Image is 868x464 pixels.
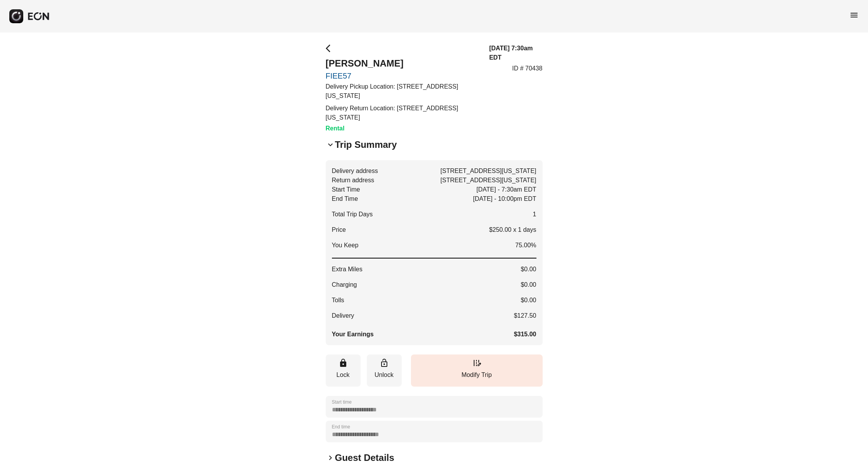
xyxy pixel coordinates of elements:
p: Delivery Return Location: [STREET_ADDRESS][US_STATE] [326,104,480,122]
button: Modify Trip [411,354,543,387]
p: Delivery Pickup Location: [STREET_ADDRESS][US_STATE] [326,82,480,101]
span: 1 [533,210,536,219]
span: [STREET_ADDRESS][US_STATE] [440,166,536,176]
p: Price [332,225,346,235]
span: Return address [332,176,374,185]
span: $127.50 [514,311,536,320]
span: Tolls [332,296,344,305]
p: Lock [330,370,357,380]
p: Unlock [371,370,398,380]
a: FIEE57 [326,71,480,80]
button: Delivery address[STREET_ADDRESS][US_STATE]Return address[STREET_ADDRESS][US_STATE]Start Time[DATE... [326,160,543,345]
span: Total Trip Days [332,210,373,219]
span: Your Earnings [332,330,374,339]
span: You Keep [332,241,359,250]
span: [DATE] - 7:30am EDT [476,185,536,194]
span: Delivery [332,311,354,320]
span: menu [849,10,859,20]
h3: Rental [326,124,480,133]
p: ID # 70438 [512,64,542,73]
span: 75.00% [515,241,536,250]
span: End Time [332,194,358,204]
h2: [PERSON_NAME] [326,57,480,70]
span: keyboard_arrow_right [326,453,335,462]
p: $250.00 x 1 days [489,225,536,235]
span: $0.00 [521,265,536,274]
span: Start Time [332,185,360,194]
h2: Guest Details [335,452,394,464]
p: Modify Trip [415,370,539,380]
span: $0.00 [521,296,536,305]
button: Lock [326,354,361,387]
span: $315.00 [514,330,536,339]
span: $0.00 [521,280,536,289]
span: edit_road [472,358,481,368]
span: keyboard_arrow_down [326,140,335,149]
span: [DATE] - 10:00pm EDT [473,194,536,204]
button: Unlock [367,354,402,387]
span: lock_open [380,358,389,368]
h3: [DATE] 7:30am EDT [489,44,543,62]
span: Extra Miles [332,265,363,274]
span: Charging [332,280,357,289]
span: Delivery address [332,166,378,176]
span: arrow_back_ios [326,44,335,53]
h2: Trip Summary [335,139,397,151]
span: lock [339,358,348,368]
span: [STREET_ADDRESS][US_STATE] [440,176,536,185]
